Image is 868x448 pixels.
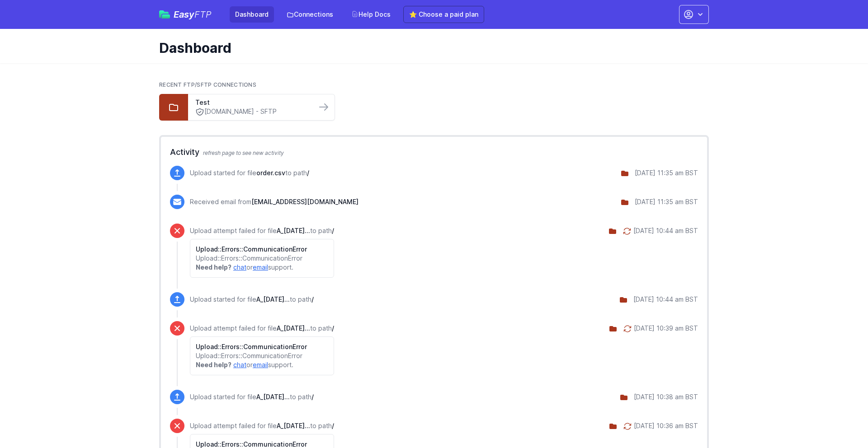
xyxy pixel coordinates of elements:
[277,422,310,429] span: A_02-10-2025_10:33:06.csv
[277,324,310,332] span: A_02-10-2025_10:33:06.csv
[403,6,484,23] a: ⭐ Choose a paid plan
[332,324,334,332] span: /
[233,361,246,369] a: chat
[190,197,359,206] p: Received email from
[634,421,698,430] div: [DATE] 10:36 am BST
[196,361,231,369] strong: Need help?
[196,342,328,351] h6: Upload::Errors::CommunicationError
[256,295,290,303] span: A_02-10-2025_10:33:06.csv
[277,227,310,234] span: A_02-10-2025_10:33:06.csv
[196,245,328,254] h6: Upload::Errors::CommunicationError
[346,6,396,23] a: Help Docs
[159,40,702,56] h1: Dashboard
[159,81,709,89] h2: Recent FTP/SFTP Connections
[230,6,274,23] a: Dashboard
[194,9,212,20] span: FTP
[159,10,212,19] a: EasyFTP
[256,393,290,401] span: A_02-10-2025_10:33:06.csv
[190,226,334,235] p: Upload attempt failed for file to path
[633,295,698,304] div: [DATE] 10:44 am BST
[159,10,170,19] img: easyftp_logo.png
[196,351,328,360] p: Upload::Errors::CommunicationError
[251,198,359,205] span: [EMAIL_ADDRESS][DOMAIN_NAME]
[332,422,334,429] span: /
[196,360,328,369] p: or support.
[203,149,284,156] span: refresh page to see new activity
[253,263,268,271] a: email
[233,263,246,271] a: chat
[195,107,309,117] a: [DOMAIN_NAME] - SFTP
[190,324,334,333] p: Upload attempt failed for file to path
[634,324,698,333] div: [DATE] 10:39 am BST
[196,254,328,263] p: Upload::Errors::CommunicationError
[332,227,334,234] span: /
[190,392,314,401] p: Upload started for file to path
[196,263,231,271] strong: Need help?
[311,295,314,303] span: /
[635,168,698,177] div: [DATE] 11:35 am BST
[195,98,309,107] a: Test
[190,421,334,430] p: Upload attempt failed for file to path
[196,263,328,272] p: or support.
[281,6,339,23] a: Connections
[170,146,698,159] h2: Activity
[307,169,309,177] span: /
[633,226,698,235] div: [DATE] 10:44 am BST
[253,361,268,369] a: email
[635,197,698,206] div: [DATE] 11:35 am BST
[190,295,314,304] p: Upload started for file to path
[634,392,698,401] div: [DATE] 10:38 am BST
[256,169,285,177] span: order.csv
[174,10,212,19] span: Easy
[311,393,314,401] span: /
[190,168,309,177] p: Upload started for file to path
